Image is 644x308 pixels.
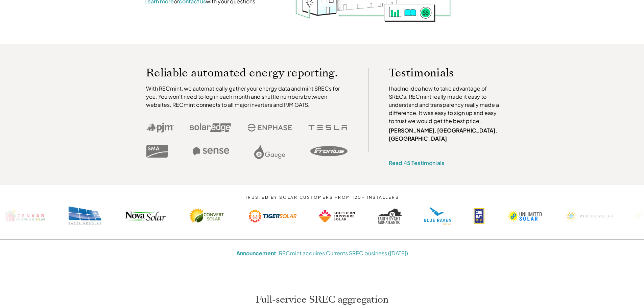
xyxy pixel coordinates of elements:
[389,159,444,166] a: Read 45 Testimonials
[129,293,515,306] h2: Full-service SREC aggregation
[389,126,502,143] p: [PERSON_NAME], [GEOGRAPHIC_DATA], [GEOGRAPHIC_DATA]
[236,250,276,257] strong: Announcement
[146,68,348,78] p: Reliable automated energy reporting.
[224,195,420,200] p: TRUSTED BY SOLAR CUSTOMERS FROM 120+ INSTALLERS
[389,85,502,125] p: I had no idea how to take advantage of SRECs. RECmint really made it easy to understand and trans...
[146,85,348,109] p: With RECmint, we automatically gather your energy data and mint SRECs for you. You won't need to ...
[389,68,490,78] p: Testimonials
[236,250,408,257] a: Announcement: RECmint acquires Currents SREC business ([DATE])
